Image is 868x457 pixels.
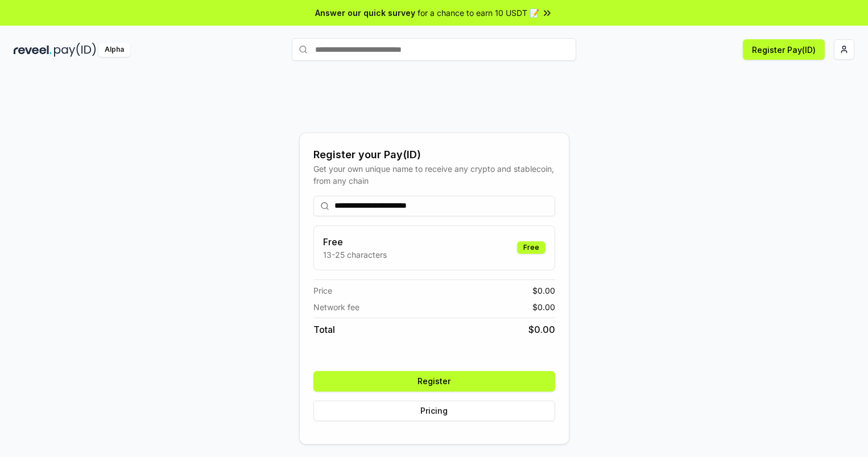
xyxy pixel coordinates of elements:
[313,285,332,297] span: Price
[323,235,387,249] h3: Free
[313,401,555,421] button: Pricing
[54,43,96,57] img: pay_id
[315,7,415,19] span: Answer our quick survey
[743,39,825,60] button: Register Pay(ID)
[517,241,545,254] div: Free
[98,43,130,57] div: Alpha
[313,163,555,187] div: Get your own unique name to receive any crypto and stablecoin, from any chain
[532,301,555,313] span: $ 0.00
[528,323,555,336] span: $ 0.00
[313,301,359,313] span: Network fee
[532,285,555,297] span: $ 0.00
[323,249,387,261] p: 13-25 characters
[313,147,555,163] div: Register your Pay(ID)
[313,323,335,336] span: Total
[14,43,52,57] img: reveel_dark
[313,371,555,392] button: Register
[418,7,539,19] span: for a chance to earn 10 USDT 📝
